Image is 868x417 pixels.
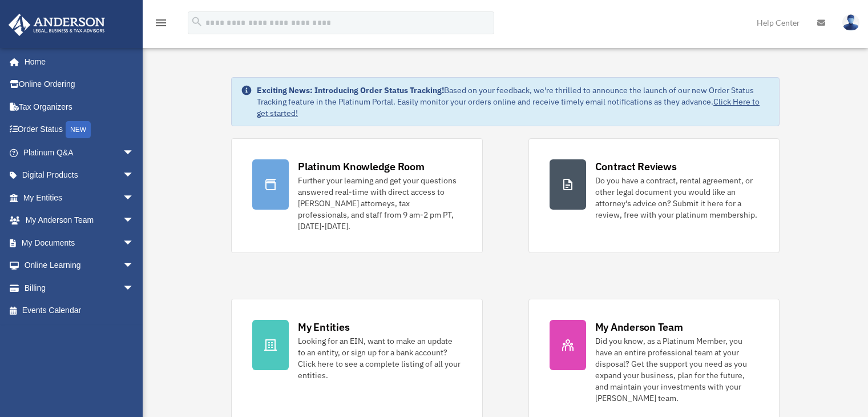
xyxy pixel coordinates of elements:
a: My Documentsarrow_drop_down [8,231,151,254]
div: Did you know, as a Platinum Member, you have an entire professional team at your disposal? Get th... [595,335,758,404]
div: Looking for an EIN, want to make an update to an entity, or sign up for a bank account? Click her... [298,335,461,381]
a: Online Learningarrow_drop_down [8,254,151,277]
div: My Anderson Team [595,320,683,334]
div: Do you have a contract, rental agreement, or other legal document you would like an attorney's ad... [595,175,758,220]
span: arrow_drop_down [123,231,146,255]
span: arrow_drop_down [123,209,146,232]
a: Order StatusNEW [8,118,151,142]
div: My Entities [298,320,349,334]
div: Platinum Knowledge Room [298,159,425,174]
a: Platinum Q&Aarrow_drop_down [8,141,151,164]
a: Contract Reviews Do you have a contract, rental agreement, or other legal document you would like... [528,138,780,253]
a: My Anderson Teamarrow_drop_down [8,209,151,232]
a: Billingarrow_drop_down [8,276,151,299]
img: Anderson Advisors Platinum Portal [5,14,108,36]
a: Home [8,50,146,73]
span: arrow_drop_down [123,141,146,165]
i: search [191,15,203,28]
strong: Exciting News: Introducing Order Status Tracking! [257,85,444,95]
div: Contract Reviews [595,159,677,174]
div: NEW [66,121,91,138]
a: My Entitiesarrow_drop_down [8,186,151,209]
a: Events Calendar [8,299,151,322]
span: arrow_drop_down [123,254,146,278]
div: Based on your feedback, we're thrilled to announce the launch of our new Order Status Tracking fe... [257,85,770,119]
span: arrow_drop_down [123,164,146,187]
a: Digital Productsarrow_drop_down [8,164,151,187]
a: menu [154,20,168,30]
span: arrow_drop_down [123,186,146,210]
a: Tax Organizers [8,95,151,118]
a: Online Ordering [8,73,151,96]
img: User Pic [842,14,859,31]
div: Further your learning and get your questions answered real-time with direct access to [PERSON_NAM... [298,175,461,232]
span: arrow_drop_down [123,276,146,300]
a: Click Here to get started! [257,97,760,118]
a: Platinum Knowledge Room Further your learning and get your questions answered real-time with dire... [231,138,482,253]
i: menu [154,16,168,30]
